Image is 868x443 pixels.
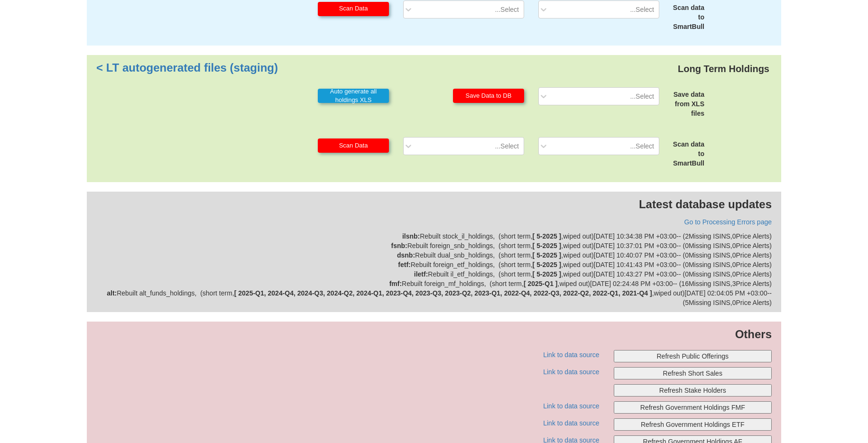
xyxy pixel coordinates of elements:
div: Rebuilt il_etf_holdings , ( short term , , wiped out ) [DATE] 10:43:27 PM +03:00 -- ( 0 Missing I... [96,269,772,279]
b: [ 5-2025 ] [533,232,562,240]
div: Select... [630,141,654,151]
b: [ 5-2025 ] [533,270,562,278]
button: Refresh Public Offerings [614,350,772,362]
strong: dsnb : [397,251,415,259]
div: Select... [495,141,519,151]
p: Latest database updates [96,196,772,212]
div: Rebuilt dual_snb_holdings , ( short term , , wiped out ) [DATE] 10:40:07 PM +03:00 -- ( 0 Missing... [96,250,772,260]
div: Scan data to SmartBull [666,139,704,168]
b: [ 2025-Q1 ] [524,280,558,287]
strong: fmf : [389,280,402,287]
div: Select... [495,5,519,14]
a: Go to Processing Errors page [684,218,772,226]
div: Rebuilt foreign_mf_holdings , ( short term , , wiped out ) [DATE] 02:24:48 PM +03:00 -- ( 16 Miss... [96,279,772,288]
div: Rebuilt foreign_snb_holdings , ( short term , , wiped out ) [DATE] 10:37:01 PM +03:00 -- ( 0 Miss... [96,241,772,250]
button: Save Data to DB [453,89,524,103]
p: Others [96,326,772,342]
a: Link to data source [543,402,599,410]
button: Scan Data [318,138,389,153]
button: Refresh Government Holdings FMF [614,401,772,414]
strong: alt : [107,289,117,297]
strong: fetf : [398,261,410,268]
a: Link to data source [543,419,599,427]
strong: fsnb : [391,242,407,249]
div: Select... [630,92,654,101]
b: [ 5-2025 ] [533,242,562,249]
button: Refresh Short Sales [614,367,772,379]
button: Scan Data [318,2,389,16]
div: Save data from XLS files [666,90,704,118]
strong: ilsnb : [402,232,420,240]
div: Rebuilt foreign_etf_holdings , ( short term , , wiped out ) [DATE] 10:41:43 PM +03:00 -- ( 0 Miss... [96,260,772,269]
div: Scan data to SmartBull [666,3,704,31]
a: Link to data source [543,351,599,359]
div: Long Term Holdings [675,60,772,78]
button: Refresh Government Holdings ETF [614,418,772,431]
button: Refresh Stake Holders [614,384,772,397]
div: Rebuilt stock_il_holdings , ( short term , , wiped out ) [DATE] 10:34:38 PM +03:00 -- ( 2 Missing... [96,231,772,241]
div: Rebuilt alt_funds_holdings , ( short term , , wiped out ) [DATE] 02:04:05 PM +03:00 -- ( 5 Missin... [96,288,772,307]
strong: iletf : [414,270,428,278]
a: Link to data source [543,368,599,376]
button: Auto generate all holdings XLS [318,89,389,103]
div: Select... [630,5,654,14]
b: [ 5-2025 ] [533,261,562,268]
b: [ 2025-Q1, 2024-Q4, 2024-Q3, 2024-Q2, 2024-Q1, 2023-Q4, 2023-Q3, 2023-Q2, 2023-Q1, 2022-Q4, 2022-... [234,289,652,297]
b: [ 5-2025 ] [533,251,562,259]
a: LT autogenerated files (staging) > [96,61,278,74]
